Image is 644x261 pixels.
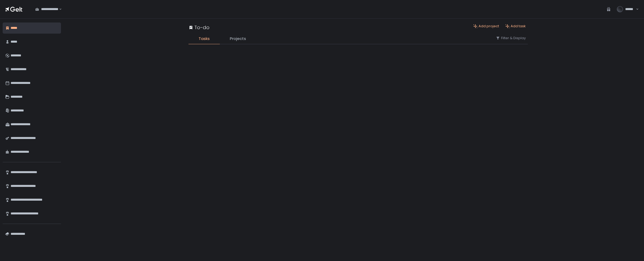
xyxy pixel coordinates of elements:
[505,24,526,29] button: Add task
[32,4,62,15] div: Search for option
[496,36,526,40] button: Filter & Display
[473,24,499,29] button: Add project
[189,24,209,31] div: To-do
[230,36,246,42] span: Projects
[199,36,210,42] span: Tasks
